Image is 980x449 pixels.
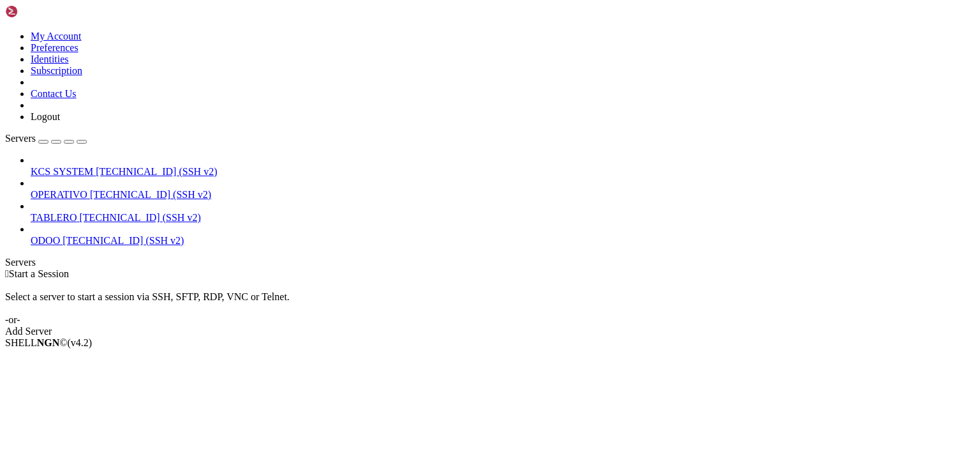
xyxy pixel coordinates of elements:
span: TABLERO [31,212,77,223]
div: Select a server to start a session via SSH, SFTP, RDP, VNC or Telnet. -or- [5,280,975,326]
span: [TECHNICAL_ID] (SSH v2) [63,235,184,246]
span: OPERATIVO [31,189,87,200]
div: Add Server [5,326,975,337]
a: ODOO [TECHNICAL_ID] (SSH v2) [31,235,975,247]
a: Identities [31,54,69,65]
img: Shellngn [5,5,78,18]
span: Start a Session [9,268,69,279]
span: SHELL © [5,337,92,348]
span: [TECHNICAL_ID] (SSH v2) [90,189,211,200]
span: [TECHNICAL_ID] (SSH v2) [96,166,217,177]
a: Servers [5,133,87,144]
a: Preferences [31,42,78,53]
li: OPERATIVO [TECHNICAL_ID] (SSH v2) [31,178,975,201]
li: KCS SYSTEM [TECHNICAL_ID] (SSH v2) [31,155,975,178]
a: My Account [31,31,82,42]
li: ODOO [TECHNICAL_ID] (SSH v2) [31,224,975,247]
a: KCS SYSTEM [TECHNICAL_ID] (SSH v2) [31,166,975,178]
a: Logout [31,111,60,122]
span: ODOO [31,235,60,246]
span: KCS SYSTEM [31,166,93,177]
span: 4.2.0 [68,337,93,348]
span: Servers [5,133,36,144]
a: TABLERO [TECHNICAL_ID] (SSH v2) [31,212,975,224]
a: OPERATIVO [TECHNICAL_ID] (SSH v2) [31,189,975,201]
a: Subscription [31,65,82,76]
div: Servers [5,257,975,268]
span:  [5,268,9,279]
b: NGN [37,337,60,348]
li: TABLERO [TECHNICAL_ID] (SSH v2) [31,201,975,224]
span: [TECHNICAL_ID] (SSH v2) [80,212,201,223]
a: Contact Us [31,88,77,99]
